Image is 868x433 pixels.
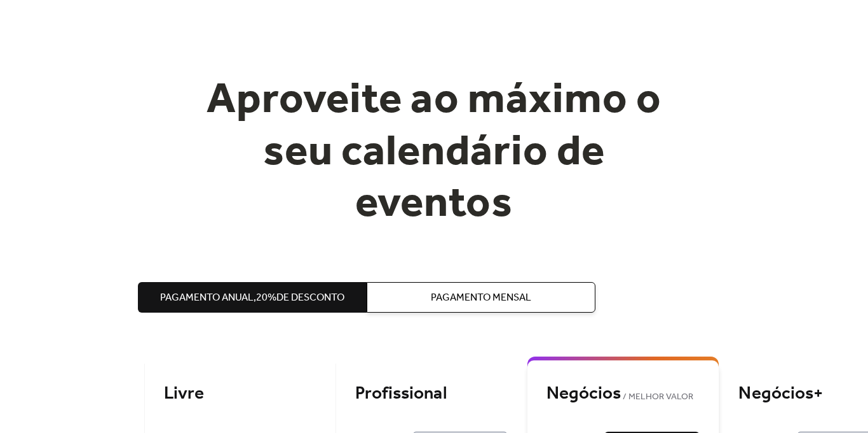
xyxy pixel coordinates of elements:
[546,377,621,411] font: Negócios
[164,377,204,411] font: Livre
[257,288,277,308] font: 20%
[139,282,367,313] button: Pagamento anual,20%de desconto
[355,377,447,411] font: Profissional
[207,59,661,246] font: Aproveite ao máximo o seu calendário de eventos
[431,288,532,308] font: Pagamento mensal
[161,288,257,308] font: Pagamento anual,
[738,377,822,411] font: Negócios+
[277,288,345,308] font: de desconto
[367,282,596,313] button: Pagamento mensal
[628,388,693,406] font: MELHOR VALOR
